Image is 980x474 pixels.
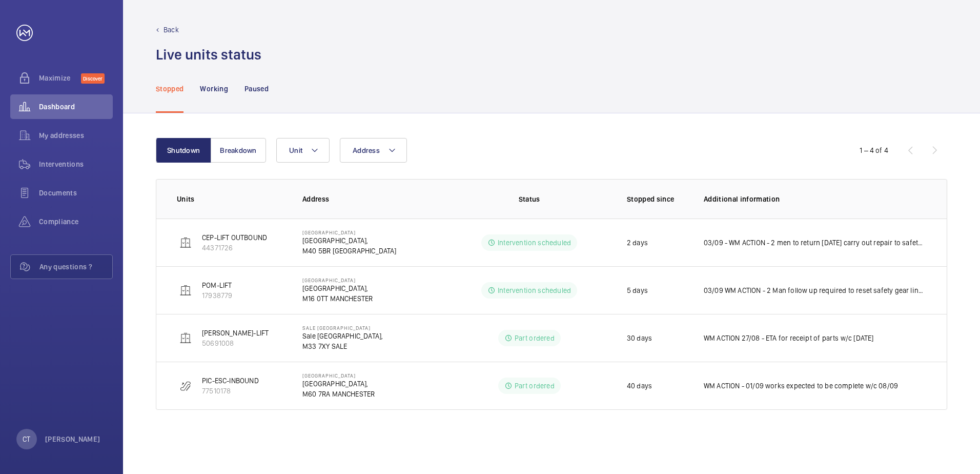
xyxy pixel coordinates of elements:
p: Stopped since [627,194,687,204]
p: Address [302,194,448,204]
img: elevator.svg [179,236,192,249]
p: M33 7XY SALE [302,341,383,351]
span: Compliance [39,216,113,227]
p: Units [177,194,286,204]
p: Part ordered [515,333,555,343]
span: Documents [39,188,113,198]
p: Paused [244,84,269,94]
p: Intervention scheduled [498,285,571,295]
span: Interventions [39,159,113,169]
button: Unit [276,138,330,163]
span: Dashboard [39,102,113,112]
p: M40 5BR [GEOGRAPHIC_DATA] [302,246,397,256]
p: POM-LIFT [202,280,232,290]
h1: Live units status [156,45,261,64]
p: 03/09 - WM ACTION - 2 men to return [DATE] carry out repair to safety edge bracket [704,238,926,248]
p: 17938779 [202,290,232,301]
p: CEP-LIFT OUTBOUND [202,232,267,243]
img: elevator.svg [179,284,192,297]
p: Sale [GEOGRAPHIC_DATA], [302,331,383,341]
p: [PERSON_NAME]-LIFT [202,328,269,338]
p: [GEOGRAPHIC_DATA] [302,277,373,283]
p: 40 days [627,381,652,391]
span: Address [353,146,380,154]
p: [GEOGRAPHIC_DATA], [302,235,397,246]
p: PIC-ESC-INBOUND [202,376,259,386]
p: [PERSON_NAME] [45,434,100,444]
img: elevator.svg [179,332,192,344]
span: Any questions ? [39,262,112,272]
p: 44371726 [202,243,267,253]
p: 2 days [627,238,648,248]
p: Working [200,84,228,94]
p: Status [455,194,603,204]
button: Shutdown [156,138,211,163]
p: Part ordered [515,381,555,391]
p: Stopped [156,84,183,94]
p: [GEOGRAPHIC_DATA] [302,229,397,235]
p: [GEOGRAPHIC_DATA], [302,379,375,389]
p: Back [164,25,179,35]
button: Address [340,138,407,163]
p: 30 days [627,333,652,343]
p: 03/09 WM ACTION - 2 Man follow up required to reset safety gear linkage as not moving back to neu... [704,285,926,295]
span: Discover [81,73,105,84]
p: Additional information [704,194,926,204]
button: Breakdown [211,138,266,163]
span: Unit [289,146,302,154]
p: 77510178 [202,386,259,396]
img: escalator.svg [179,380,192,392]
p: 50691008 [202,338,269,348]
div: 1 – 4 of 4 [860,145,888,155]
p: WM ACTION 27/08 - ETA for receipt of parts w/c [DATE] [704,333,874,343]
p: Intervention scheduled [498,238,571,248]
p: WM ACTION - 01/09 works expected to be complete w/c 08/09 [704,381,898,391]
p: Sale [GEOGRAPHIC_DATA] [302,325,383,331]
p: 5 days [627,285,648,295]
p: [GEOGRAPHIC_DATA], [302,283,373,293]
p: M16 0TT MANCHESTER [302,293,373,304]
span: Maximize [39,73,81,83]
p: CT [23,434,30,444]
span: My addresses [39,130,113,141]
p: [GEOGRAPHIC_DATA] [302,372,375,379]
p: M60 7RA MANCHESTER [302,389,375,399]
